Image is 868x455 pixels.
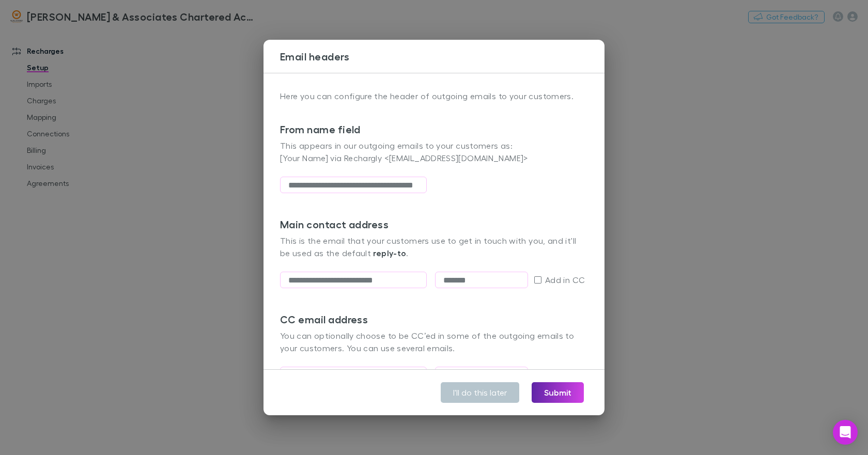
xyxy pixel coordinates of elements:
p: [Your Name] via Rechargly <[EMAIL_ADDRESS][DOMAIN_NAME]> [280,152,588,164]
h3: Email headers [280,50,605,62]
p: You can optionally choose to be CC’ed in some of the outgoing emails to your customers. You can u... [280,330,588,354]
button: I'll do this later [441,382,519,403]
span: Add in CC [545,274,585,286]
h3: From name field [280,123,588,135]
button: Submit [532,382,584,403]
h3: Main contact address [280,218,588,230]
h3: CC email address [280,313,588,325]
div: Open Intercom Messenger [833,420,858,445]
p: This is the email that your customers use to get in touch with you, and it'll be used as the defa... [280,234,588,259]
strong: reply-to [373,248,406,258]
p: This appears in our outgoing emails to your customers as: [280,139,588,152]
p: Here you can configure the header of outgoing emails to your customers. [280,90,588,102]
